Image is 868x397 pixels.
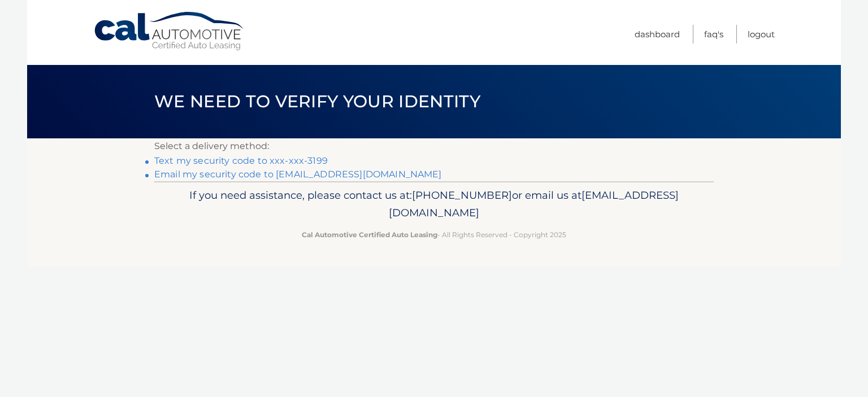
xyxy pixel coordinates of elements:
p: Select a delivery method: [154,138,714,154]
a: Dashboard [635,25,680,43]
a: Logout [748,25,775,43]
p: - All Rights Reserved - Copyright 2025 [162,229,706,241]
a: Cal Automotive [93,11,246,51]
span: [PHONE_NUMBER] [412,189,512,202]
a: Email my security code to [EMAIL_ADDRESS][DOMAIN_NAME] [154,169,442,180]
p: If you need assistance, please contact us at: or email us at [162,186,706,223]
strong: Cal Automotive Certified Auto Leasing [302,230,437,239]
span: We need to verify your identity [154,91,480,112]
a: Text my security code to xxx-xxx-3199 [154,155,328,166]
a: FAQ's [704,25,723,43]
